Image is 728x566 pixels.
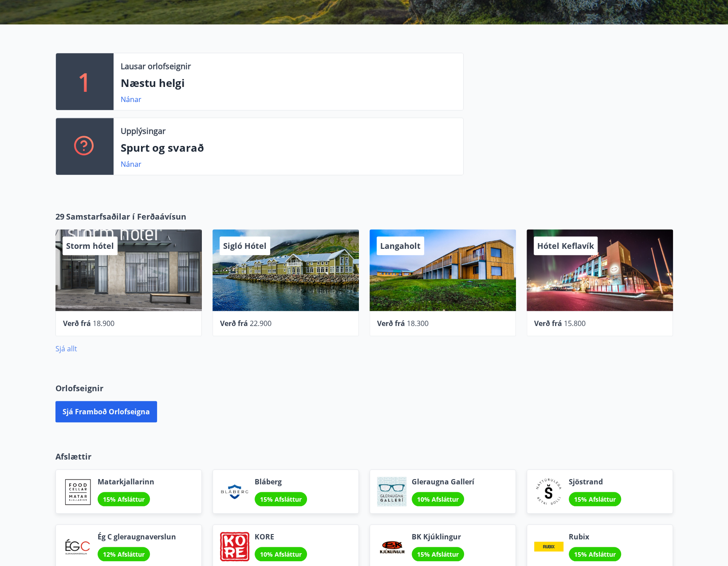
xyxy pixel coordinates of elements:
span: 15% Afsláttur [574,550,616,558]
span: 15% Afsláttur [103,495,145,503]
span: KORE [255,532,307,542]
span: Samstarfsaðilar í Ferðaávísun [66,211,186,222]
span: 15% Afsláttur [574,495,616,503]
p: Upplýsingar [121,125,165,137]
p: 1 [78,65,92,98]
span: 15.800 [564,318,586,328]
span: 18.900 [93,318,114,328]
span: 10% Afsláttur [260,550,302,558]
p: Afslættir [55,451,673,462]
span: Sigló Hótel [223,240,267,251]
span: Verð frá [220,318,248,328]
span: Storm hótel [66,240,114,251]
span: Matarkjallarinn [98,477,154,487]
span: 29 [55,211,64,222]
span: Sjöstrand [569,477,621,487]
p: Næstu helgi [121,75,456,90]
span: Verð frá [377,318,405,328]
span: Verð frá [63,318,91,328]
span: Orlofseignir [55,382,103,394]
p: Spurt og svarað [121,140,456,155]
span: Verð frá [534,318,562,328]
a: Nánar [121,159,142,169]
span: Gleraugna Gallerí [412,477,474,487]
span: Bláberg [255,477,307,487]
span: 15% Afsláttur [260,495,302,503]
span: Rubix [569,532,621,542]
p: Lausar orlofseignir [121,60,191,72]
span: BK Kjúklingur [412,532,464,542]
span: Langaholt [380,240,421,251]
button: Sjá framboð orlofseigna [55,401,157,422]
span: 22.900 [250,318,272,328]
span: Hótel Keflavík [537,240,594,251]
span: 15% Afsláttur [417,550,459,558]
span: Ég C gleraugnaverslun [98,532,176,542]
span: 18.300 [407,318,429,328]
a: Nánar [121,94,142,104]
span: 10% Afsláttur [417,495,459,503]
span: 12% Afsláttur [103,550,145,558]
a: Sjá allt [55,344,77,354]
